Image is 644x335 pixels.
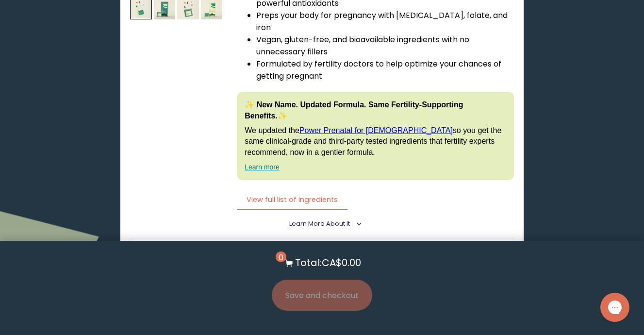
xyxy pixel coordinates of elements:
span: Learn More About it [289,219,350,228]
li: Formulated by fertility doctors to help optimize your chances of getting pregnant [256,58,514,82]
li: Preps your body for pregnancy with [MEDICAL_DATA], folate, and iron [256,9,514,33]
li: Vegan, gluten-free, and bioavailable ingredients with no unnecessary fillers [256,33,514,58]
span: 0 [276,251,286,262]
button: View full list of ingredients [237,190,347,210]
iframe: Gorgias live chat messenger [595,289,634,325]
i: < [353,221,362,226]
button: Save and checkout [272,280,372,311]
strong: ✨ New Name. Updated Formula. Same Fertility-Supporting Benefits.✨ [245,100,463,119]
p: We updated the so you get the same clinical-grade and third-party tested ingredients that fertili... [245,125,506,158]
summary: Learn More About it < [289,219,355,228]
a: Power Prenatal for [DEMOGRAPHIC_DATA] [299,126,453,134]
a: Learn more [245,163,280,171]
p: Total: CA$0.00 [295,255,361,270]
